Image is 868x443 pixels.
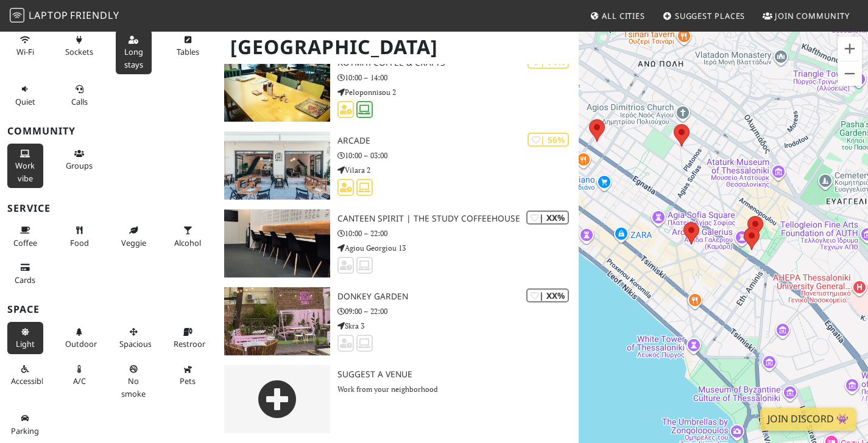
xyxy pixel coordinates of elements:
button: Parking [7,408,43,441]
p: 09:00 – 22:00 [337,305,579,317]
h3: Space [7,304,210,315]
a: LaptopFriendly LaptopFriendly [10,5,119,27]
span: Join Community [775,10,850,21]
button: Quiet [7,79,43,111]
p: Skra 3 [337,320,579,332]
span: Group tables [66,160,93,171]
span: Pet friendly [180,375,196,386]
span: Air conditioned [73,375,86,386]
button: Accessible [7,359,43,391]
button: Cards [7,257,43,290]
div: | XX% [526,211,569,225]
button: Calls [62,79,97,111]
button: Wi-Fi [7,30,43,62]
button: Alcohol [170,220,206,253]
button: Restroom [170,322,206,354]
img: gray-place-d2bdb4477600e061c01bd816cc0f2ef0cfcb1ca9e3ad78868dd16fb2af073a21.png [224,365,330,433]
span: Spacious [119,338,152,349]
span: Power sockets [65,46,93,57]
h3: Service [7,203,210,214]
h3: Suggest a Venue [337,369,579,380]
button: Zoom out [838,61,862,86]
div: | 56% [528,133,569,147]
span: All Cities [602,10,645,21]
span: Credit cards [15,274,35,285]
span: Smoke free [121,375,146,399]
span: Friendly [70,9,119,22]
span: Veggie [121,237,146,248]
span: Laptop [29,9,68,22]
p: Agiou Georgiou 13 [337,242,579,254]
p: Peloponnisou 2 [337,86,579,98]
span: Restroom [174,338,210,349]
button: Outdoor [62,322,97,354]
img: Canteen Spirit | The Study Coffeehouse [224,209,330,277]
span: Accessible [11,375,48,386]
img: LaptopFriendly [10,8,24,23]
a: Suggest Places [658,5,750,27]
button: Tables [170,30,206,62]
p: 10:00 – 03:00 [337,150,579,161]
a: Donkey Garden | XX% Donkey Garden 09:00 – 22:00 Skra 3 [217,287,579,355]
img: Κουμπί Coffee & Crafts [224,54,330,122]
div: | XX% [526,288,569,302]
span: Alcohol [174,237,201,248]
button: Light [7,322,43,354]
a: Canteen Spirit | The Study Coffeehouse | XX% Canteen Spirit | The Study Coffeehouse 10:00 – 22:00... [217,209,579,277]
h3: ARCADE [337,136,579,146]
button: Sockets [62,30,97,62]
h3: Community [7,125,210,137]
p: Vilara 2 [337,164,579,176]
span: Food [70,237,89,248]
span: Quiet [15,96,35,107]
button: Coffee [7,220,43,253]
span: Natural light [16,338,35,349]
button: A/C [62,359,97,391]
span: Suggest Places [675,10,746,21]
a: All Cities [585,5,650,27]
button: Work vibe [7,144,43,188]
span: People working [15,160,35,183]
a: Κουμπί Coffee & Crafts | 71% Κουμπί Coffee & Crafts 10:00 – 14:00 Peloponnisou 2 [217,54,579,122]
h1: [GEOGRAPHIC_DATA] [221,30,576,64]
button: Food [62,220,97,253]
img: Donkey Garden [224,287,330,355]
p: 10:00 – 22:00 [337,228,579,239]
span: Coffee [13,237,37,248]
span: Long stays [124,46,143,69]
a: Join Community [758,5,855,27]
button: Groups [62,144,97,176]
a: ARCADE | 56% ARCADE 10:00 – 03:00 Vilara 2 [217,131,579,200]
button: Veggie [116,220,152,253]
button: Pets [170,359,206,391]
span: Parking [11,425,39,436]
button: No smoke [116,359,152,403]
p: Work from your neighborhood [337,383,579,395]
a: Suggest a Venue Work from your neighborhood [217,365,579,433]
span: Outdoor area [65,338,97,349]
button: Long stays [116,30,152,74]
button: Zoom in [838,37,862,61]
button: Spacious [116,322,152,354]
span: Stable Wi-Fi [16,46,34,57]
h3: Donkey Garden [337,291,579,302]
img: ARCADE [224,131,330,200]
h3: Canteen Spirit | The Study Coffeehouse [337,214,579,224]
span: Work-friendly tables [177,46,199,57]
span: Video/audio calls [71,96,88,107]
